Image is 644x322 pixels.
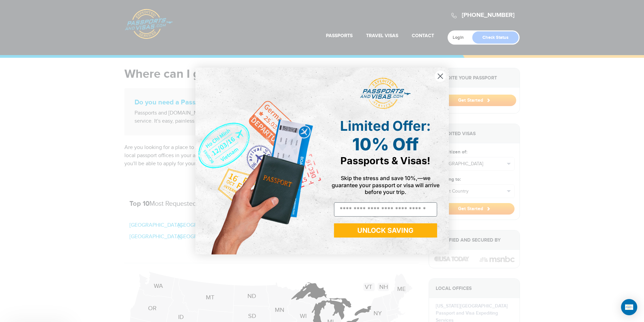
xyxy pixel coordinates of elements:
[621,299,637,315] div: Open Intercom Messenger
[332,175,439,195] span: Skip the stress and save 10%,—we guarantee your passport or visa will arrive before your trip.
[340,118,431,134] span: Limited Offer:
[334,223,437,238] button: UNLOCK SAVING
[360,78,411,109] img: passports and visas
[195,68,322,254] img: de9cda0d-0715-46ca-9a25-073762a91ba7.png
[340,155,430,167] span: Passports & Visas!
[434,70,446,82] button: Close dialog
[352,134,419,154] span: 10% Off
